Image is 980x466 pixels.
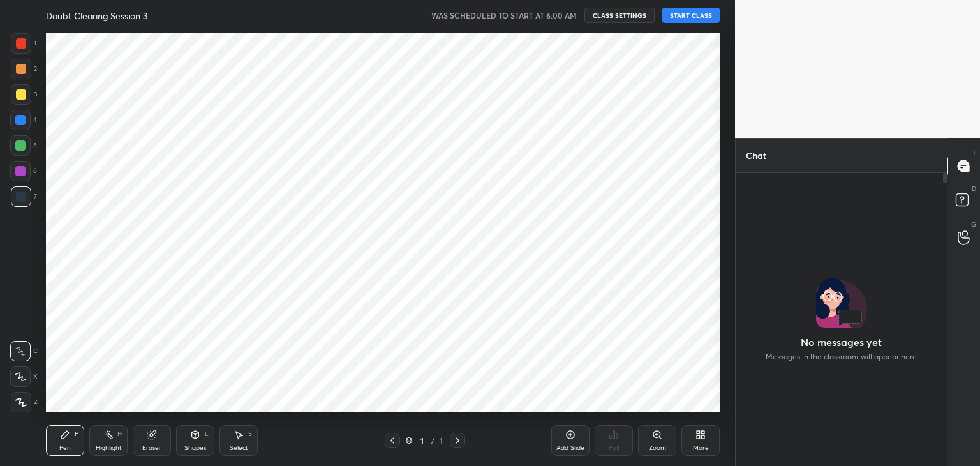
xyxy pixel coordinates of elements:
div: 1 [11,33,36,54]
div: X [10,366,38,387]
div: / [431,437,434,444]
div: H [117,431,122,437]
button: START CLASS [662,8,720,23]
div: S [248,431,252,437]
div: C [10,341,38,361]
div: 2 [11,59,37,79]
div: Select [230,445,248,451]
div: Z [11,392,38,412]
div: 1 [437,435,445,446]
div: 1 [415,437,428,444]
div: Highlight [96,445,122,451]
div: Zoom [649,445,666,451]
div: Pen [59,445,71,451]
button: CLASS SETTINGS [584,8,655,23]
div: 7 [11,186,37,207]
div: Shapes [184,445,206,451]
div: P [75,431,78,437]
h5: WAS SCHEDULED TO START AT 6:00 AM [431,10,577,21]
div: 5 [10,135,37,156]
div: Eraser [142,445,161,451]
p: D [972,184,976,193]
div: 4 [10,110,37,130]
div: 3 [11,84,37,105]
div: 6 [10,161,37,181]
p: Chat [736,139,776,172]
div: More [693,445,709,451]
div: L [205,431,209,437]
p: T [972,148,976,158]
div: Add Slide [556,445,584,451]
p: G [971,220,976,229]
h4: Doubt Clearing Session 3 [46,10,147,22]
